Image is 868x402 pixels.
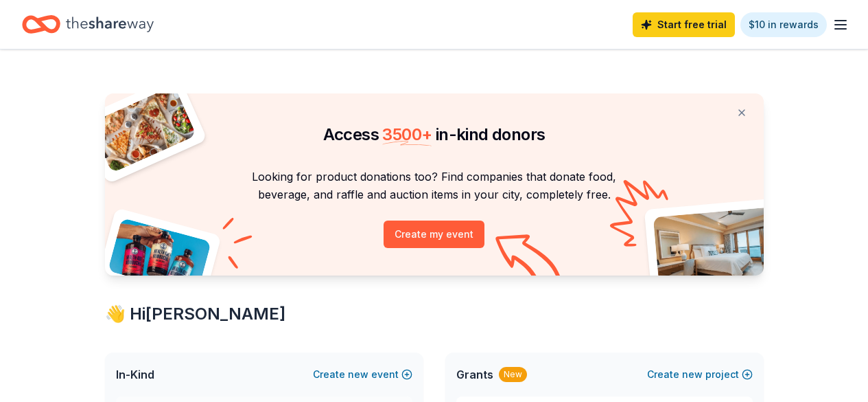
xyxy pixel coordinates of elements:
button: Create my event [384,221,484,248]
span: In-Kind [116,366,154,383]
span: new [348,366,368,383]
button: Createnewevent [313,366,412,383]
button: Createnewproject [647,366,753,383]
p: Looking for product donations too? Find companies that donate food, beverage, and raffle and auct... [121,168,747,204]
div: 👋 Hi [PERSON_NAME] [105,303,764,325]
a: Home [22,8,154,41]
span: new [682,366,703,383]
span: Grants [456,366,493,383]
span: Access in-kind donors [323,124,546,144]
a: Start free trial [633,12,735,37]
div: New [499,367,527,382]
img: Curvy arrow [495,234,564,286]
span: 3500 + [382,124,432,144]
img: Pizza [89,85,196,173]
a: $10 in rewards [740,12,827,37]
